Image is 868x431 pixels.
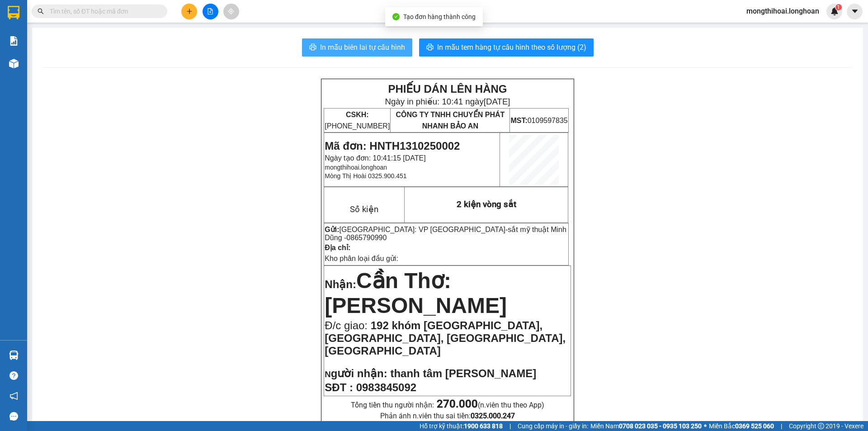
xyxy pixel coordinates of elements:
strong: PHIẾU DÁN LÊN HÀNG [60,4,179,16]
span: CÔNG TY TNHH CHUYỂN PHÁT NHANH BẢO AN [79,31,166,47]
strong: PHIẾU DÁN LÊN HÀNG [388,83,507,95]
strong: N [325,369,387,379]
span: [DATE] [484,97,510,106]
strong: CSKH: [25,31,48,38]
button: file-add [203,4,218,19]
span: thanh tâm [PERSON_NAME] [390,367,536,379]
span: file-add [207,8,213,14]
span: 0865790990 [346,234,387,242]
span: search [38,8,44,14]
span: [GEOGRAPHIC_DATA]: VP [GEOGRAPHIC_DATA] [340,226,505,233]
span: Ngày tạo đơn: 10:41:15 [DATE] [325,154,425,162]
span: - [325,226,566,242]
sup: 1 [835,4,842,10]
span: 0983845092 [356,381,416,393]
span: Kho phân loại đầu gửi: [325,255,398,262]
button: aim [223,4,239,19]
button: printerIn mẫu tem hàng tự cấu hình theo số lượng (2) [419,38,594,57]
span: | [509,421,511,431]
span: mongthihoai.longhoan [739,5,826,17]
button: caret-down [847,4,863,19]
span: message [9,412,18,421]
span: 0109597835 [510,117,567,124]
span: printer [426,43,434,52]
img: logo-vxr [8,6,19,19]
button: printerIn mẫu biên lai tự cấu hình [302,38,412,57]
span: Phản ánh n.viên thu sai tiền: [380,412,515,420]
strong: CSKH: [346,111,369,118]
span: Cần Thơ: [PERSON_NAME] [325,269,507,317]
span: Ngày in phiếu: 10:41 ngày [385,97,510,106]
span: caret-down [851,7,859,15]
img: warehouse-icon [9,59,19,68]
span: 2 kiện vòng sắt [457,199,516,209]
span: copyright [818,423,824,429]
strong: 1900 633 818 [464,422,503,430]
span: Cung cấp máy in - giấy in: [518,421,588,431]
strong: Địa chỉ: [325,244,350,251]
span: Mã đơn: HNTH1310250002 [325,140,460,152]
span: ⚪️ [704,424,707,428]
span: question-circle [9,371,18,380]
span: Số kiện [350,204,378,214]
strong: SĐT : [325,381,353,393]
span: 1 [837,4,840,10]
span: gười nhận: [331,367,387,379]
span: Đ/c giao: [325,319,370,332]
span: Tạo đơn hàng thành công [403,13,476,20]
span: plus [186,8,193,14]
span: In mẫu biên lai tự cấu hình [320,42,405,53]
strong: Gửi: [325,226,339,233]
input: Tìm tên, số ĐT hoặc mã đơn [50,6,156,16]
span: Tổng tiền thu người nhận: [351,401,544,409]
span: In mẫu tem hàng tự cấu hình theo số lượng (2) [437,42,586,53]
span: 192 khóm [GEOGRAPHIC_DATA], [GEOGRAPHIC_DATA], [GEOGRAPHIC_DATA], [GEOGRAPHIC_DATA] [325,319,566,357]
span: (n.viên thu theo App) [437,401,544,409]
span: sắt mỹ thuật Minh Dũng - [325,226,566,242]
span: check-circle [392,13,400,20]
img: icon-new-feature [830,7,839,15]
span: Miền Bắc [709,421,774,431]
span: printer [309,43,316,52]
span: | [781,421,782,431]
span: mongthihoai.longhoan [325,164,387,171]
img: warehouse-icon [9,350,19,360]
img: solution-icon [9,36,19,46]
span: Mòng Thị Hoài 0325.900.451 [325,172,406,180]
span: CÔNG TY TNHH CHUYỂN PHÁT NHANH BẢO AN [396,111,505,130]
span: [PHONE_NUMBER] [4,31,69,47]
span: Hỗ trợ kỹ thuật: [420,421,503,431]
span: [PHONE_NUMBER] [325,111,390,130]
strong: 0708 023 035 - 0935 103 250 [619,422,702,430]
button: plus [181,4,197,19]
span: Ngày in phiếu: 08:58 ngày [57,18,182,28]
span: Mã đơn: HNTH1310250001 [4,55,139,67]
strong: 0369 525 060 [735,422,774,430]
strong: 270.000 [437,398,478,410]
span: aim [228,8,234,14]
strong: 0325.000.247 [471,412,515,420]
strong: MST: [510,117,527,124]
span: Miền Nam [590,421,702,431]
span: Nhận: [325,278,356,290]
span: notification [9,392,18,400]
